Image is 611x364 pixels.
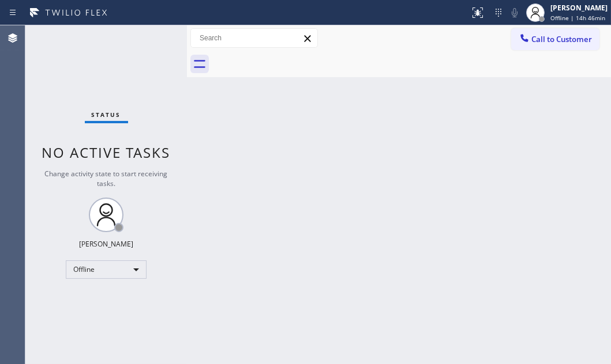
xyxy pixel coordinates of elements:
span: Call to Customer [531,34,592,44]
div: [PERSON_NAME] [79,239,133,249]
button: Call to Customer [511,28,599,50]
span: Change activity state to start receiving tasks. [45,169,168,188]
span: No active tasks [42,143,171,162]
button: Mute [507,5,523,21]
span: Offline | 14h 46min [550,14,605,22]
span: Status [92,111,121,119]
div: [PERSON_NAME] [550,3,608,13]
div: Offline [66,260,147,279]
input: Search [191,29,317,47]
